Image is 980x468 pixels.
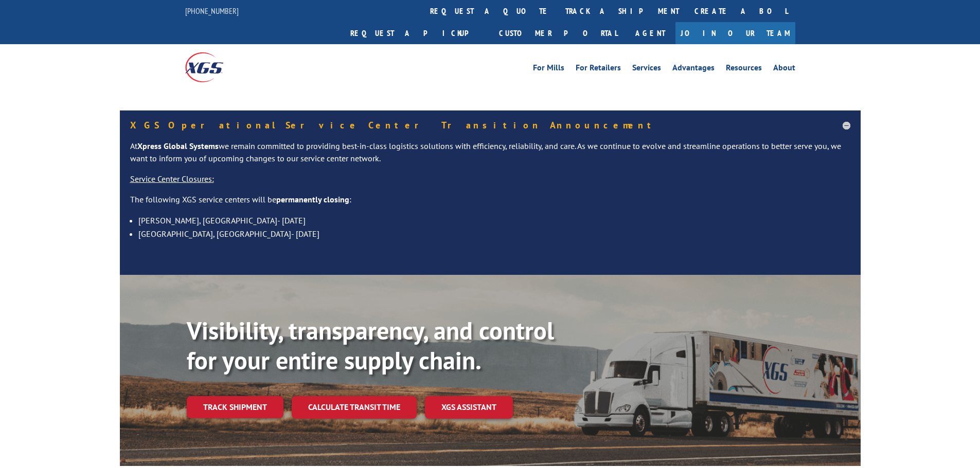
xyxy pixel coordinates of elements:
[130,140,850,173] p: At we remain committed to providing best-in-class logistics solutions with efficiency, reliabilit...
[343,22,491,44] a: Request a pickup
[187,396,283,418] a: Track shipment
[672,64,715,75] a: Advantages
[138,214,850,227] li: [PERSON_NAME], [GEOGRAPHIC_DATA]- [DATE]
[138,227,850,240] li: [GEOGRAPHIC_DATA], [GEOGRAPHIC_DATA]- [DATE]
[491,22,625,44] a: Customer Portal
[773,64,795,75] a: About
[130,121,850,130] h5: XGS Operational Service Center Transition Announcement
[187,314,554,376] b: Visibility, transparency, and control for your entire supply chain.
[625,22,675,44] a: Agent
[185,6,239,16] a: [PHONE_NUMBER]
[130,174,214,184] u: Service Center Closures:
[726,64,762,75] a: Resources
[675,22,795,44] a: Join Our Team
[137,141,219,151] strong: Xpress Global Systems
[292,396,417,418] a: Calculate transit time
[276,194,349,204] strong: permanently closing
[576,64,621,75] a: For Retailers
[425,396,513,418] a: XGS ASSISTANT
[632,64,661,75] a: Services
[533,64,564,75] a: For Mills
[130,194,850,214] p: The following XGS service centers will be :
